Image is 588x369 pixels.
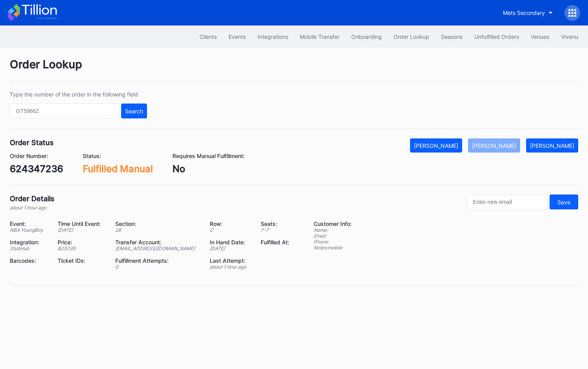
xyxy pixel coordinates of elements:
[10,239,48,245] div: Integration:
[314,220,352,227] div: Customer Info:
[121,104,147,118] button: Search
[10,245,48,251] div: StubHub
[115,220,200,227] div: Section:
[345,29,388,44] button: Onboarding
[10,194,54,203] div: Order Details
[10,138,54,147] div: Order Status
[261,220,294,227] div: Seats:
[115,227,200,233] div: 28
[351,33,382,40] div: Onboarding
[10,205,54,211] div: about 1 hour ago
[10,153,63,159] div: Order Number:
[314,239,352,245] div: Phone:
[468,138,520,153] button: [PERSON_NAME]
[194,29,223,44] button: Clients
[58,220,105,227] div: Time Until Event:
[441,33,463,40] div: Seasons
[115,245,200,251] div: [EMAIL_ADDRESS][DOMAIN_NAME]
[10,104,119,118] input: GT59662
[210,227,251,233] div: C
[314,227,352,233] div: Name:
[468,29,525,44] button: Unfulfilled Orders
[223,29,252,44] button: Events
[10,220,48,227] div: Event:
[394,33,429,40] div: Order Lookup
[10,227,48,233] div: NBA YoungBoy
[526,138,578,153] button: [PERSON_NAME]
[125,108,143,115] div: Search
[261,239,294,245] div: Fulfilled At:
[561,33,578,40] div: Vivenu
[414,142,458,149] div: [PERSON_NAME]
[115,257,200,264] div: Fulfillment Attempts:
[435,29,468,44] button: Seasons
[83,163,153,175] div: Fulfilled Manual
[210,264,251,270] div: about 1 hour ago
[555,29,584,44] button: Vivenu
[10,58,578,81] div: Order Lookup
[531,33,549,40] div: Venues
[172,163,245,175] div: No
[210,245,251,251] div: [DATE]
[252,29,294,44] button: Integrations
[474,33,519,40] div: Unfulfilled Orders
[210,257,251,264] div: Last Attempt:
[83,153,153,159] div: Status:
[550,194,578,209] button: Save
[210,239,251,245] div: In Hand Date:
[58,227,105,233] div: [DATE]
[229,33,246,40] div: Events
[200,33,217,40] div: Clients
[115,239,200,245] div: Transfer Account:
[503,9,545,16] div: Mets Secondary
[530,142,574,149] div: [PERSON_NAME]
[472,142,516,149] div: [PERSON_NAME]
[172,153,245,159] div: Requires Manual Fulfillment:
[410,138,462,153] button: [PERSON_NAME]
[300,33,339,40] div: Mobile Transfer
[388,29,435,44] button: Order Lookup
[58,239,105,245] div: Price:
[525,29,555,44] button: Venues
[115,264,200,270] div: 0
[314,245,352,251] div: Notes: mobile
[261,227,294,233] div: 7 - 7
[10,163,63,175] div: 624347236
[58,245,105,251] div: $ 237.65
[294,29,345,44] button: Mobile Transfer
[258,33,288,40] div: Integrations
[497,5,559,20] button: Mets Secondary
[58,257,105,264] div: Ticket IDs:
[557,199,570,205] div: Save
[10,257,48,264] div: Barcodes:
[314,233,352,239] div: Email:
[10,91,147,98] div: Type the number of the order in the following field
[210,220,251,227] div: Row:
[466,194,548,209] input: Enter new email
